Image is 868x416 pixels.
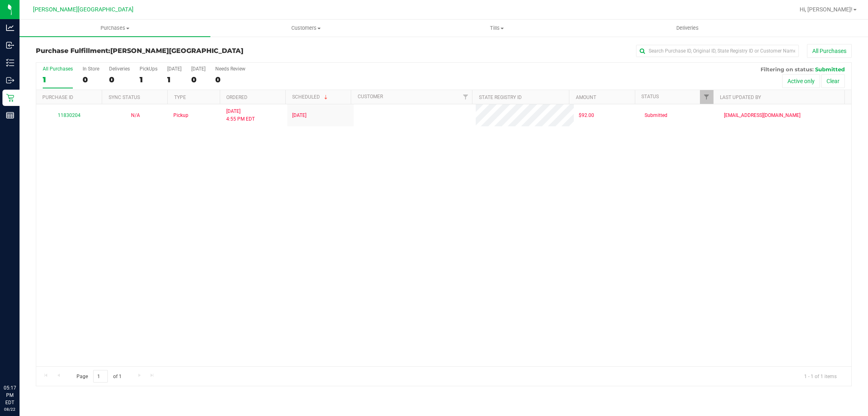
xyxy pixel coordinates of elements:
span: Page of 1 [70,370,128,383]
a: State Registry ID [479,95,522,100]
h3: Purchase Fulfillment: [36,47,308,55]
iframe: Resource center unread badge [24,350,34,359]
a: Last Updated By [720,95,761,100]
span: [PERSON_NAME][GEOGRAPHIC_DATA] [33,6,133,13]
div: All Purchases [43,66,73,72]
div: 0 [191,75,206,84]
p: 08/22 [4,406,16,412]
button: Active only [782,74,820,88]
span: $92.00 [579,112,594,119]
div: 1 [140,75,157,84]
inline-svg: Reports [6,111,14,119]
input: 1 [93,370,108,383]
span: [DATE] 4:55 PM EDT [226,108,255,123]
div: Needs Review [215,66,245,72]
span: [DATE] [292,112,306,119]
div: 0 [215,75,245,84]
a: Ordered [226,95,247,100]
inline-svg: Analytics [6,24,14,32]
a: Purchase ID [42,95,73,100]
a: Tills [401,20,592,37]
span: Customers [211,24,401,32]
button: Clear [821,74,845,88]
div: 0 [83,75,99,84]
button: N/A [131,112,140,119]
span: [PERSON_NAME][GEOGRAPHIC_DATA] [110,47,243,55]
span: 1 - 1 of 1 items [798,370,843,382]
button: All Purchases [807,44,852,58]
span: Purchases [20,24,210,32]
div: 0 [109,75,130,84]
span: Deliveries [665,24,710,32]
a: Purchases [20,20,210,37]
div: [DATE] [167,66,181,72]
inline-svg: Inbound [6,41,14,49]
span: Hi, [PERSON_NAME]! [800,6,853,13]
a: Amount [576,95,596,100]
div: 1 [43,75,73,84]
iframe: Resource center [8,351,33,375]
inline-svg: Inventory [6,59,14,67]
a: Filter [459,90,472,104]
inline-svg: Outbound [6,76,14,84]
a: 11830204 [58,112,81,118]
div: 1 [167,75,181,84]
a: Type [174,95,186,100]
p: 05:17 PM EDT [4,384,16,406]
span: Tills [402,24,592,32]
span: Pickup [173,112,188,119]
a: Deliveries [592,20,783,37]
div: PickUps [140,66,157,72]
span: [EMAIL_ADDRESS][DOMAIN_NAME] [724,112,800,119]
span: Not Applicable [131,112,140,118]
span: Filtering on status: [761,66,813,73]
a: Customers [210,20,401,37]
div: In Store [83,66,99,72]
div: Deliveries [109,66,130,72]
a: Scheduled [292,94,329,100]
span: Submitted [815,66,845,73]
a: Status [641,94,659,99]
span: Submitted [645,112,667,119]
a: Sync Status [109,95,140,100]
input: Search Purchase ID, Original ID, State Registry ID or Customer Name... [636,45,799,57]
inline-svg: Retail [6,94,14,102]
a: Customer [358,94,383,99]
div: [DATE] [191,66,206,72]
a: Filter [700,90,713,104]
